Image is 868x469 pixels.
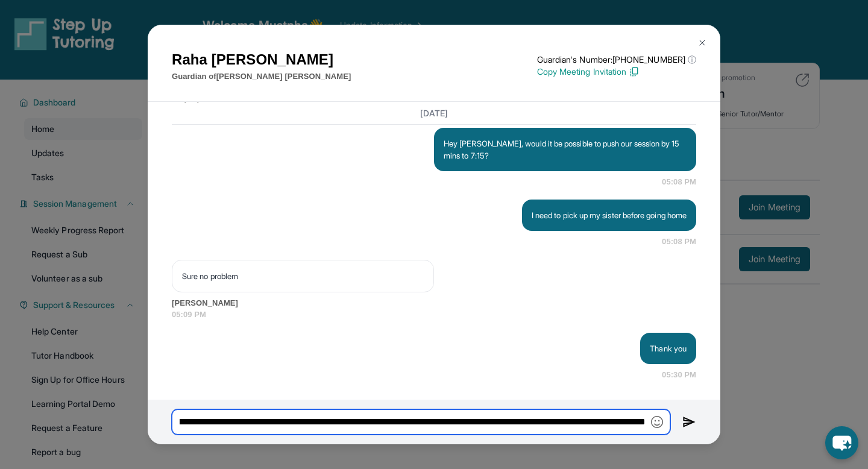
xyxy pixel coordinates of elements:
[629,66,640,77] img: Copy Icon
[444,137,687,162] p: Hey [PERSON_NAME], would it be possible to push our session by 15 mins to 7:15?
[172,309,696,321] span: 05:09 PM
[682,415,696,429] img: Send icon
[532,209,687,221] p: I need to pick up my sister before going home
[537,66,696,78] p: Copy Meeting Invitation
[172,107,696,119] h3: [DATE]
[697,38,707,48] img: Close Icon
[172,49,351,71] h1: Raha [PERSON_NAME]
[662,176,696,188] span: 05:08 PM
[172,71,351,83] p: Guardian of [PERSON_NAME] [PERSON_NAME]
[662,369,696,381] span: 05:30 PM
[172,297,696,309] span: [PERSON_NAME]
[537,54,696,66] p: Guardian's Number: [PHONE_NUMBER]
[182,270,424,282] p: Sure no problem
[688,54,696,66] span: ⓘ
[662,236,696,248] span: 05:08 PM
[825,426,858,459] button: chat-button
[651,416,663,428] img: Emoji
[650,342,687,354] p: Thank you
